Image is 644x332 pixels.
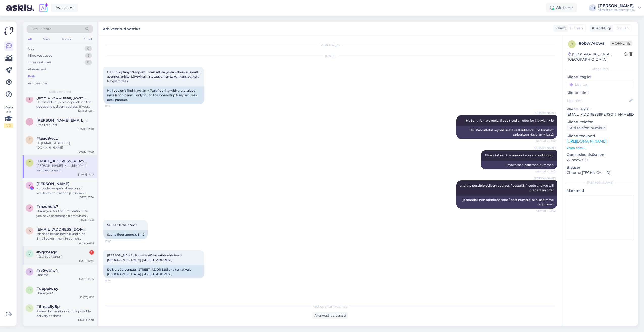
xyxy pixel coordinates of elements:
span: [PERSON_NAME] [534,111,556,115]
div: Viimistluskaubamaja OÜ [598,8,635,12]
div: [DATE] 15:55 [78,277,94,281]
span: #taad9wcz [36,136,58,141]
p: Vaata edasi ... [567,146,634,150]
div: Sauna floor approx. 5m2 [103,230,148,239]
span: Offline [610,41,632,46]
div: Ava vestlus uuesti [312,312,348,319]
div: Hi. The delivery cost depends on the goods and delivery address. If you send the info which parqu... [36,100,94,109]
div: Hi. I couldn't find Navylam+ Teak flooring with a pre-glued installation plank. I only found the ... [103,86,204,104]
div: ja mahdollinen toimitusosoite / postinumero, niin laadimme tarjouksen [456,196,557,209]
span: v [29,252,31,255]
div: [GEOGRAPHIC_DATA], [GEOGRAPHIC_DATA] [568,52,624,62]
span: Vestlus on arhiveeritud [313,304,348,309]
span: s [29,229,31,233]
div: [DATE] 22:48 [78,241,94,245]
p: Kliendi telefon [567,119,634,125]
div: [DATE] 12:00 [78,127,94,131]
div: Thank you for the information. Do you have preference from which wood the floorboards should be? ... [36,209,94,218]
div: [PERSON_NAME] [598,4,635,8]
span: Please inform the amount you are looking for [485,153,554,157]
a: [PERSON_NAME]Viimistluskaubamaja OÜ [598,4,641,12]
div: [DATE] 15:31 [79,218,94,222]
div: 5 [85,53,92,58]
span: 13:03 [105,279,124,282]
p: Klienditeekond [567,133,634,139]
input: Lisa tag [567,81,634,88]
span: o [571,42,573,46]
div: [DATE] 13:30 [78,318,94,322]
span: #rv5wb1p4 [36,268,58,273]
div: AI Assistent [28,67,46,72]
div: Please do mention also the possible delivery address [36,309,94,318]
span: 13:03 [105,239,124,243]
input: Lisa nimi [567,98,628,103]
div: Klienditugi [590,26,611,31]
div: Email [82,36,93,43]
span: 11:14 [105,104,124,108]
div: Kõik [28,74,35,79]
p: Brauser [567,165,634,170]
div: Email request [36,123,94,127]
span: Kõik vestlused [49,90,71,94]
span: Otsi kliente [31,26,51,32]
span: #mzohqis7 [36,204,58,209]
span: jessica.kaipainen@hotmail.com [36,118,89,123]
div: Hi. [EMAIL_ADDRESS][DOMAIN_NAME] [36,141,94,150]
span: Nähtud ✓ 13:02 [536,209,556,213]
div: [DATE] 11:18 [79,295,94,299]
div: Tiimi vestlused [28,60,52,65]
div: Uus [28,46,34,51]
span: Nähtud ✓ 13:02 [536,139,556,143]
div: hästi, suur tänu :) [36,254,94,259]
div: Thank you! [36,291,94,295]
div: [DATE] 17:36 [78,259,94,263]
span: j [29,120,30,124]
div: 0 [85,60,92,65]
span: #upppiwcy [36,286,58,291]
p: Märkmed [567,188,634,193]
span: u [28,288,31,292]
span: and the possible delivery address / postal ZIP code and we will prepare an offer [460,184,554,192]
div: Arhiveeritud [28,81,48,86]
div: Aktiivne [546,3,577,12]
span: i [29,97,30,101]
div: [DATE] 17:00 [78,150,94,154]
p: Kliendi email [567,107,634,112]
div: Kliendi info [567,67,634,71]
div: Kuna oleme spetsialiseerunud kvaliteetsete plaatide ja pindade tootmisele, soovisin tutvustada me... [36,186,94,195]
span: Saunan lattia n 5m2 [107,223,137,227]
a: Avasta AI [51,4,78,12]
div: RH [589,4,596,11]
div: [PERSON_NAME] [567,180,634,185]
div: Ilmoitathan hakemasi summan [481,161,557,169]
div: Klient [553,26,566,31]
p: Chrome [TECHNICAL_ID] [567,170,634,175]
div: [DATE] 19:34 [78,109,94,113]
span: m [28,206,31,210]
span: t [29,138,31,142]
div: [DATE] 15:14 [79,195,94,199]
span: Nähtud ✓ 13:02 [536,170,556,173]
p: Windows 10 [567,157,634,163]
p: [EMAIL_ADDRESS][PERSON_NAME][DOMAIN_NAME] [567,112,634,117]
div: Küsi telefoninumbrit [567,125,607,131]
p: Kliendi tag'id [567,74,634,80]
span: Finnish [570,26,583,31]
div: [DATE] 13:03 [78,173,94,176]
div: Web [42,36,51,43]
span: Miral Domingotiles [36,182,69,186]
div: All [27,36,33,43]
span: t [29,161,31,164]
div: Vaata siia [4,105,13,128]
img: Askly Logo [4,26,14,35]
div: Ich habe etwas bestellt und eine Email bekommen, in der ich aufgefordert werde zu bezahlen. Wo un... [36,232,94,241]
div: Hei. Pahoittelut myöhäisestä vastauksesta. Jos tarvitset tarjouksen Navylam+ le:stä [456,126,557,139]
span: #5mac5y8p [36,304,60,309]
label: Arhiveeritud vestlus [103,25,140,32]
span: sandrabranner@gmail.com [36,227,89,232]
a: [URL][DOMAIN_NAME] [567,139,606,144]
div: [PERSON_NAME], Kuusitie 40 tai vaihtoehtoisesti [GEOGRAPHIC_DATA] [STREET_ADDRESS] [36,163,94,173]
span: r [29,270,31,274]
p: Operatsioonisüsteem [567,152,634,157]
span: installife.huolto@gmail.com [36,95,89,100]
